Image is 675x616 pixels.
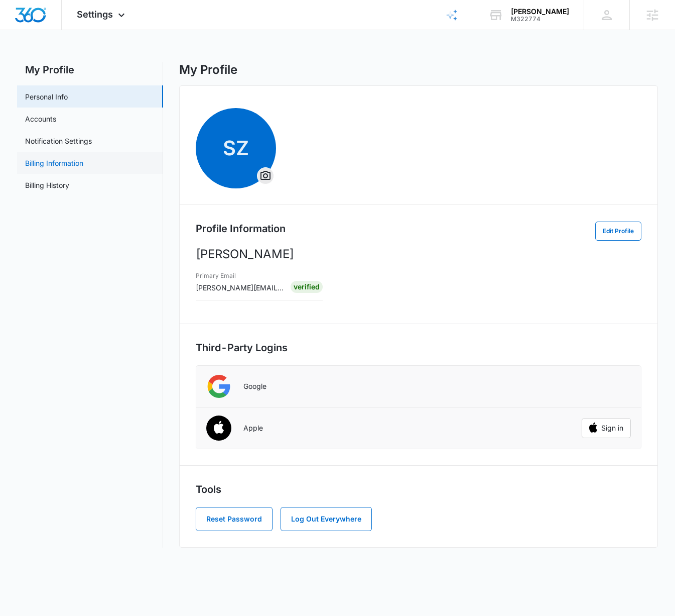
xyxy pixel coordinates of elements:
div: account id [511,16,569,23]
button: Log Out Everywhere [281,507,372,531]
button: Overflow Menu [257,168,274,184]
img: Apple [200,410,237,448]
h2: Profile Information [196,221,286,236]
h2: Third-Party Logins [196,340,642,355]
span: SZOverflow Menu [196,108,276,188]
h3: Primary Email [196,271,284,280]
span: [PERSON_NAME][EMAIL_ADDRESS][DOMAIN_NAME] [196,283,374,292]
a: Billing Information [25,158,83,168]
h2: My Profile [17,62,163,77]
span: SZ [196,108,276,188]
a: Personal Info [25,91,68,102]
button: Reset Password [196,507,273,531]
a: Notification Settings [25,136,92,146]
a: Billing History [25,180,69,190]
h1: My Profile [179,62,237,77]
h2: Tools [196,482,642,497]
iframe: Sign in with Google Button [577,375,636,397]
img: Google [206,374,231,399]
div: account name [511,8,569,16]
div: Verified [291,281,323,293]
a: Accounts [25,114,56,124]
button: Edit Profile [595,222,641,241]
button: Sign in [582,418,631,438]
span: Settings [77,9,113,20]
p: Google [243,382,266,391]
p: [PERSON_NAME] [196,245,642,263]
p: Apple [243,424,263,433]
